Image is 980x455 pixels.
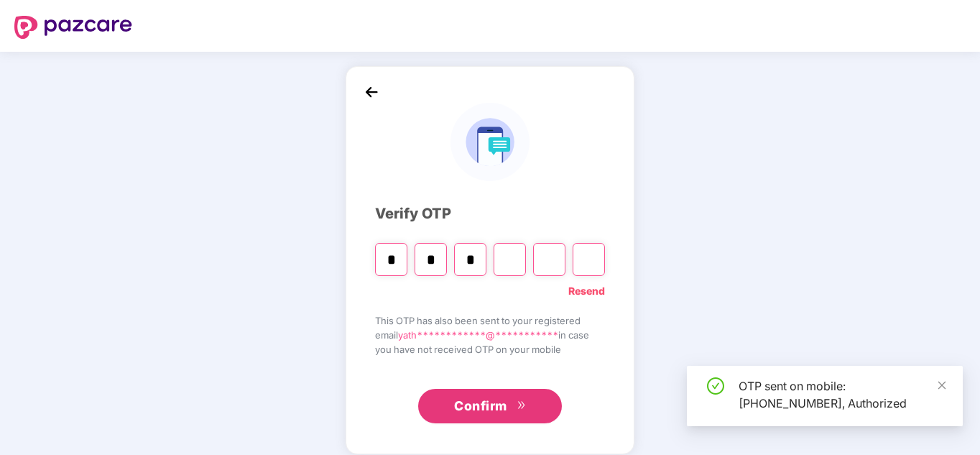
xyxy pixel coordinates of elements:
[450,103,529,181] img: logo
[454,243,486,276] input: Digit 3
[375,313,605,328] span: This OTP has also been sent to your registered
[361,81,382,103] img: back_icon
[573,243,605,276] input: Digit 6
[375,203,605,225] div: Verify OTP
[418,389,562,423] button: Confirmdouble-right
[937,380,947,390] span: close
[707,377,724,395] span: check-circle
[375,342,605,357] span: you have not received OTP on your mobile
[533,243,565,276] input: Digit 5
[14,16,132,39] img: logo
[568,283,605,299] a: Resend
[494,243,526,276] input: Digit 4
[415,243,447,276] input: Digit 2
[454,396,507,416] span: Confirm
[375,328,605,342] span: email in case
[375,243,407,276] input: Please enter verification code. Digit 1
[517,400,526,412] span: double-right
[739,377,946,412] div: OTP sent on mobile: [PHONE_NUMBER], Authorized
